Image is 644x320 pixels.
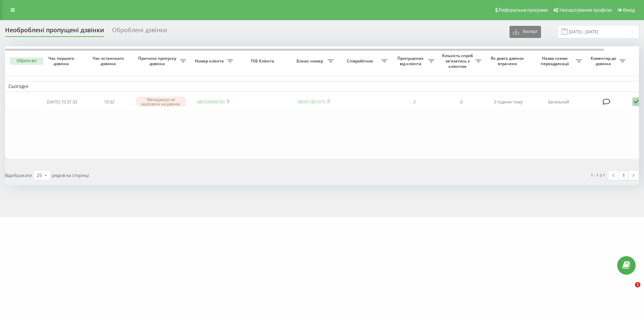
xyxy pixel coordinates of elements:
td: Загальний [532,93,585,111]
div: Оброблені дзвінки [112,27,167,37]
span: Причина пропуску дзвінка [136,56,180,66]
span: Назва схеми переадресації [535,56,576,66]
span: ПІБ Клієнта [242,58,284,64]
span: Реферальна програма [499,7,548,13]
span: Коментар до дзвінка [589,56,620,66]
a: 1 [619,171,629,180]
div: Менеджери не відповіли на дзвінок [136,97,186,107]
span: Номер клієнта [193,58,227,64]
div: Необроблені пропущені дзвінки [5,27,104,37]
span: Час першого дзвінка [44,56,80,66]
iframe: Intercom live chat [621,282,637,298]
td: 0 [438,93,485,111]
span: Пропущених від клієнта [394,56,428,66]
a: 380509999769 [197,99,225,105]
td: 3 години тому [485,93,532,111]
span: Час останнього дзвінка [91,56,127,66]
a: 380951801475 [297,99,325,105]
span: 1 [635,282,640,287]
span: Вихід [623,7,635,13]
span: Бізнес номер [293,58,328,64]
span: Як довго дзвінок втрачено [490,56,526,66]
span: Налаштування профілю [559,7,612,13]
td: 10:32 [86,93,132,111]
span: Відображати [5,172,32,178]
button: Обрати всі [10,57,43,65]
td: 2 [391,93,438,111]
span: Кількість спроб зв'язатись з клієнтом [441,53,475,69]
span: рядків на сторінці [52,172,89,178]
td: [DATE] 10:31:33 [39,93,86,111]
button: Експорт [509,26,541,38]
div: 25 [37,172,42,179]
span: Співробітник [340,58,381,64]
div: 1 - 1 з 1 [591,172,605,178]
